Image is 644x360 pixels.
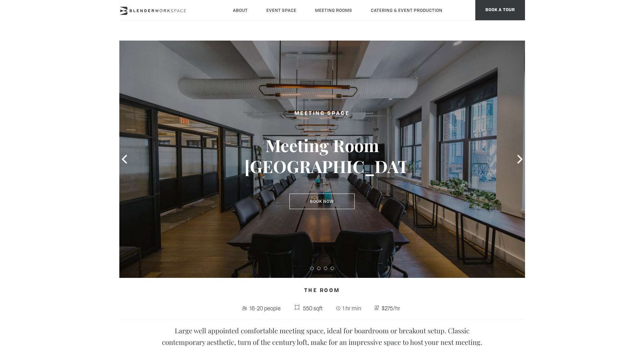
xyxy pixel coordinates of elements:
[153,325,491,348] p: Large well appointed comfortable meeting space, ideal for boardroom or breakout setup. Classic co...
[289,194,355,209] a: Book Now
[244,135,400,177] h3: Meeting Room [GEOGRAPHIC_DATA]
[380,303,402,314] span: $275/hr
[301,303,324,314] span: 550 sqft
[341,303,363,314] span: 1 hr min
[244,110,400,118] h2: Meeting Space
[248,303,282,314] span: 16-20 people
[119,285,525,297] h4: The Room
